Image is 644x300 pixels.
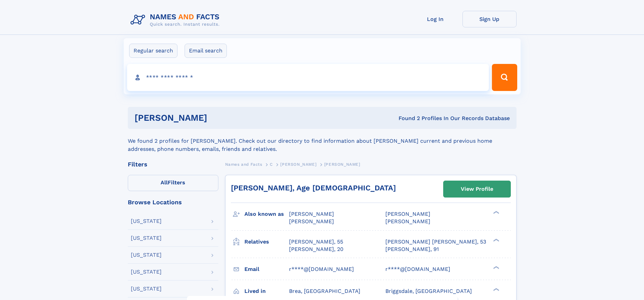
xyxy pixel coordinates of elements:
div: Browse Locations [128,199,218,205]
button: Search Button [492,64,517,91]
h3: Also known as [244,208,289,220]
div: Found 2 Profiles In Our Records Database [303,115,510,122]
h1: [PERSON_NAME] [135,114,303,122]
span: [PERSON_NAME] [385,211,430,217]
div: ❯ [492,287,500,292]
span: Brea, [GEOGRAPHIC_DATA] [289,288,360,294]
label: Filters [128,175,218,191]
h3: Email [244,263,289,275]
div: ❯ [492,238,500,242]
div: [US_STATE] [131,252,162,258]
label: Email search [185,44,227,58]
div: [US_STATE] [131,235,162,241]
div: ❯ [492,265,500,270]
div: [US_STATE] [131,218,162,224]
div: [US_STATE] [131,286,162,292]
span: [PERSON_NAME] [324,162,360,167]
input: search input [127,64,489,91]
span: [PERSON_NAME] [280,162,316,167]
div: View Profile [461,181,493,197]
h3: Relatives [244,236,289,248]
span: All [161,179,168,186]
span: [PERSON_NAME] [289,211,334,217]
a: C [270,160,273,168]
div: ❯ [492,210,500,215]
h3: Lived in [244,285,289,297]
a: [PERSON_NAME], Age [DEMOGRAPHIC_DATA] [231,184,396,192]
span: [PERSON_NAME] [289,218,334,225]
span: Briggsdale, [GEOGRAPHIC_DATA] [385,288,472,294]
div: Filters [128,161,218,167]
a: [PERSON_NAME], 91 [385,246,439,253]
a: [PERSON_NAME], 20 [289,246,343,253]
a: Log In [408,11,462,27]
a: Names and Facts [225,160,262,168]
a: [PERSON_NAME] [PERSON_NAME], 53 [385,238,486,246]
a: View Profile [444,181,510,197]
span: [PERSON_NAME] [385,218,430,225]
a: [PERSON_NAME] [280,160,316,168]
div: [US_STATE] [131,269,162,275]
div: We found 2 profiles for [PERSON_NAME]. Check out our directory to find information about [PERSON_... [128,129,517,153]
img: Logo Names and Facts [128,11,225,29]
a: Sign Up [462,11,517,27]
label: Regular search [129,44,177,58]
span: C [270,162,273,167]
a: [PERSON_NAME], 55 [289,238,343,246]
